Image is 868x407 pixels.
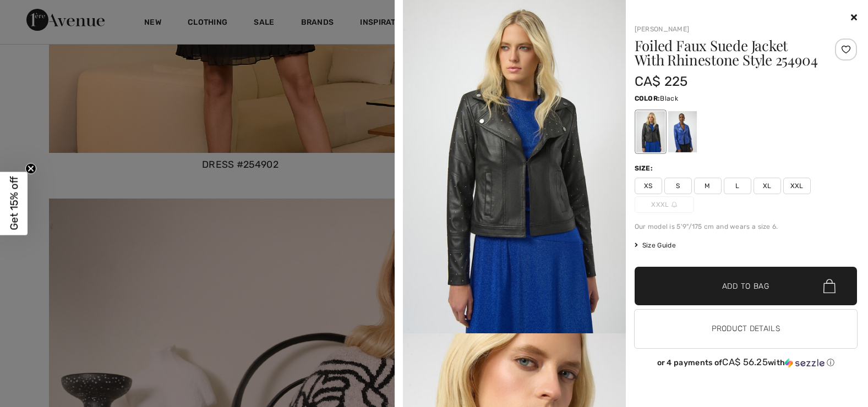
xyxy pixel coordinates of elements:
div: Size: [635,163,656,173]
span: Add to Bag [722,280,769,292]
div: Our model is 5'9"/175 cm and wears a size 6. [635,222,858,232]
span: L [724,178,751,194]
span: XL [754,178,781,194]
span: Get 15% off [8,177,20,230]
span: Chat [24,8,47,18]
span: XXXL [635,196,694,213]
span: XS [635,178,662,194]
span: S [664,178,692,194]
img: Sezzle [785,358,825,368]
button: Add to Bag [635,267,858,305]
h1: Foiled Faux Suede Jacket With Rhinestone Style 254904 [635,38,820,67]
a: [PERSON_NAME] [635,25,690,33]
img: ring-m.svg [672,202,677,207]
span: Black [660,95,678,102]
button: Close teaser [25,163,36,174]
span: Size Guide [635,240,676,250]
span: M [694,178,722,194]
div: or 4 payments ofCA$ 56.25withSezzle Click to learn more about Sezzle [635,357,858,372]
button: Product Details [635,310,858,348]
span: CA$ 56.25 [722,356,768,367]
span: CA$ 225 [635,74,688,89]
img: Bag.svg [823,279,836,293]
div: Black [636,111,664,152]
div: Royal Sapphire 163 [668,111,696,152]
div: or 4 payments of with [635,357,858,368]
span: XXL [783,178,811,194]
span: Color: [635,95,660,102]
